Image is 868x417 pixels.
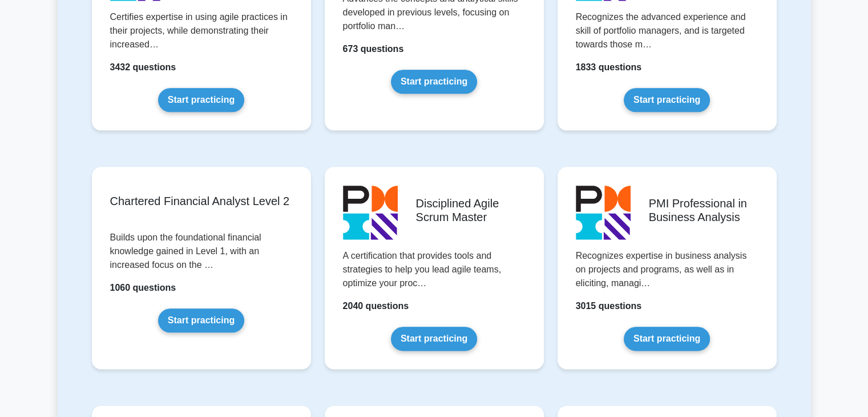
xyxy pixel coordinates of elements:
[624,327,710,351] a: Start practicing
[391,327,477,351] a: Start practicing
[158,308,244,332] a: Start practicing
[158,88,244,112] a: Start practicing
[391,70,477,94] a: Start practicing
[624,88,710,112] a: Start practicing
